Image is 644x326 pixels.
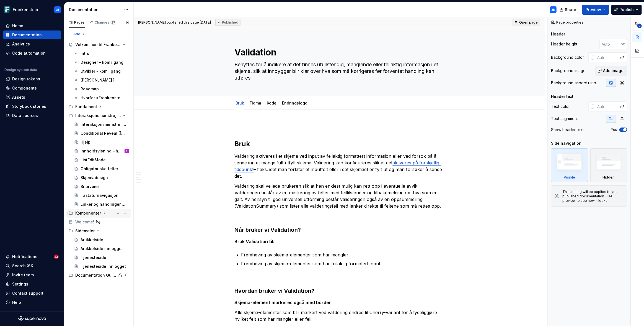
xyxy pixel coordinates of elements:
div: Sidemaler [75,228,95,234]
div: Tjenesteside [81,255,106,260]
span: published this page [DATE] [138,20,211,25]
a: Velkommen til Frankenstein! [66,40,131,49]
div: JB [552,7,555,12]
div: Interaksjonsmønstre, guider og anbefalinger [75,113,121,118]
a: Innholdsvisning – hvordan velge riktig komponent?P [72,147,131,156]
div: Documentation [69,7,121,12]
div: Storybook stories [12,104,46,109]
div: Data sources [12,113,38,118]
a: Obligatoriske felter [72,164,131,173]
svg: Supernova Logo [18,316,46,322]
div: Snarveier [81,184,99,189]
div: Design system data [4,68,37,72]
a: Roadmap [72,85,131,93]
a: Home [3,21,61,30]
div: Documentation Guidelines [66,271,131,280]
div: Interaksjonsmønstre, guider og anbefalinger [81,122,126,127]
a: Skjemadesign [72,173,131,182]
button: Help [3,298,61,307]
a: Hjelp [72,138,131,147]
input: Auto [595,101,617,111]
a: Design tokens [3,75,61,83]
div: JB [56,7,60,12]
div: Changes [95,20,116,25]
div: Fundament [66,102,131,111]
a: Bruk [236,101,244,105]
div: Design tokens [12,76,40,82]
div: Notifications [12,254,37,259]
a: Documentation [3,30,61,39]
p: Fremheving av skjema-elementer som har feilaktig formatert input [241,260,444,267]
strong: Bruk Validation til: [235,239,275,244]
div: Pages [69,20,85,25]
a: Tastaturnavigasjon [72,191,131,200]
div: Header [551,31,565,37]
a: Tjenesteside innlogget [72,262,131,271]
a: Data sources [3,111,61,120]
div: Linker og handlinger - Anchorlink eller Button [81,202,126,207]
span: 23 [54,254,59,259]
div: Header height [551,41,577,47]
h3: Når bruker vi Validation? [235,226,444,234]
div: Utvikler - kom i gang [81,68,121,74]
div: Bruk [234,97,247,109]
span: Share [565,7,576,12]
div: Hidden [590,148,627,182]
div: Endringslogg [280,97,310,109]
a: Intro [72,49,131,58]
div: Published [215,19,240,26]
button: Notifications23 [3,252,61,261]
div: Search ⌘K [12,263,33,269]
textarea: Validation [234,46,443,59]
a: Open page [512,19,540,26]
div: ListEditMode [81,157,106,163]
a: Assets [3,93,61,102]
div: Visible [564,175,575,180]
div: Intro [81,51,89,56]
div: Tastaturnavigasjon [81,193,118,198]
p: Alle skjema-elementer som blir markert ved validering endres til Cherry-variant for å tydeliggjør... [235,309,444,322]
input: Auto [599,39,621,49]
a: Artikkelside innlogget [72,244,131,253]
p: px [621,42,625,46]
strong: Skjema-element markeres også med border [235,300,331,305]
a: Code automation [3,49,61,58]
a: Snarveier [72,182,131,191]
button: Share [557,5,580,15]
a: ListEditMode [72,156,131,164]
div: Velkommen til Frankenstein! [75,42,121,47]
div: Text alignment [551,116,578,121]
div: Background image [551,68,586,73]
a: Conditional Reveal ([GEOGRAPHIC_DATA]) [72,129,131,138]
div: This setting will be applied to your published documentation. Use preview to see how it looks. [562,190,624,203]
a: Settings [3,280,61,289]
div: Text color [551,104,570,109]
div: Hidden [603,175,615,180]
div: Innholdsvisning – hvordan velge riktig komponent? [81,148,123,154]
div: Kode [265,97,279,109]
h3: Hvordan bruker vi Validation? [235,287,444,295]
div: Visible [551,148,588,182]
div: Frankenstein [13,7,38,12]
p: Fremheving av skjema-elementer som har mangler [241,251,444,258]
a: Hvorfor «Frankenstein»? [72,93,131,102]
span: 2 [637,24,642,28]
span: 27 [110,20,116,25]
div: P [126,148,127,154]
div: Settings [12,281,28,287]
div: Conditional Reveal ([GEOGRAPHIC_DATA]) [81,131,126,136]
input: Auto [595,52,617,62]
div: Artikkelside [81,237,103,243]
label: Yes [611,128,617,132]
div: Components [12,85,37,91]
span: Publish [619,7,634,12]
div: Tjenesteside innlogget [81,264,126,269]
a: Analytics [3,40,61,49]
div: Interaksjonsmønstre, guider og anbefalinger [66,111,131,120]
div: Skjemadesign [81,175,108,180]
div: Designer - kom i gang [81,60,123,65]
div: Hvorfor «Frankenstein»? [81,95,126,101]
a: Artikkelside [72,235,131,244]
div: Help [12,300,21,305]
